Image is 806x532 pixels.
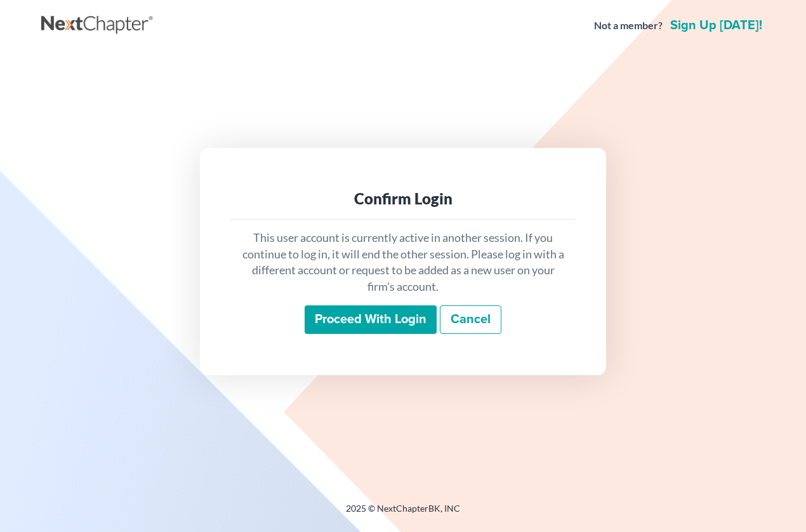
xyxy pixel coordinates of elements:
[241,189,565,209] div: Confirm Login
[41,502,765,525] div: 2025 © NextChapterBK, INC
[594,18,663,33] strong: Not a member?
[305,305,437,335] input: Proceed with login
[668,19,765,32] a: Sign up [DATE]!
[241,230,565,295] p: This user account is currently active in another session. If you continue to log in, it will end ...
[440,305,501,335] a: Cancel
